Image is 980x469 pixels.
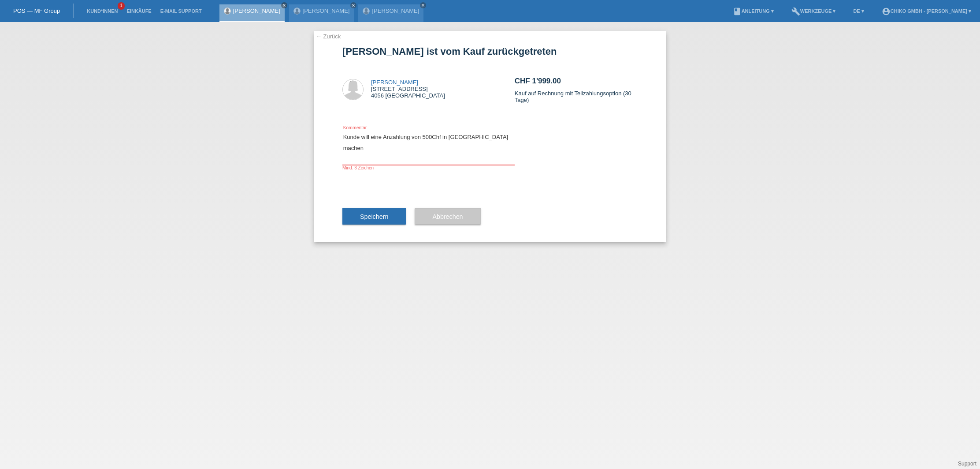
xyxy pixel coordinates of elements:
[733,7,742,16] i: book
[303,8,350,14] a: [PERSON_NAME]
[350,2,356,8] a: close
[515,61,638,119] div: Kauf auf Rechnung mit Teilzahlungsoption (30 Tage)
[958,461,976,467] a: Support
[882,7,891,16] i: account_circle
[342,208,406,225] button: Speichern
[360,213,388,220] span: Speichern
[342,46,638,57] h1: [PERSON_NAME] ist vom Kauf zurückgetreten
[342,165,515,170] div: Mind. 3 Zeichen
[877,8,976,14] a: account_circleChiko GmbH - [PERSON_NAME] ▾
[849,8,868,14] a: DE ▾
[515,77,638,90] h2: CHF 1'999.00
[371,79,418,86] a: [PERSON_NAME]
[316,33,341,40] a: ← Zurück
[432,213,463,220] span: Abbrechen
[351,3,356,8] i: close
[791,7,800,16] i: build
[118,2,125,10] span: 1
[282,3,286,8] i: close
[82,8,122,14] a: Kund*innen
[415,208,480,225] button: Abbrechen
[421,3,425,8] i: close
[13,8,60,14] a: POS — MF Group
[281,2,287,8] a: close
[372,8,419,14] a: [PERSON_NAME]
[371,79,445,99] div: [STREET_ADDRESS] 4056 [GEOGRAPHIC_DATA]
[156,8,206,14] a: E-Mail Support
[787,8,840,14] a: buildWerkzeuge ▾
[420,2,426,8] a: close
[728,8,778,14] a: bookAnleitung ▾
[233,8,280,14] a: [PERSON_NAME]
[122,8,156,14] a: Einkäufe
